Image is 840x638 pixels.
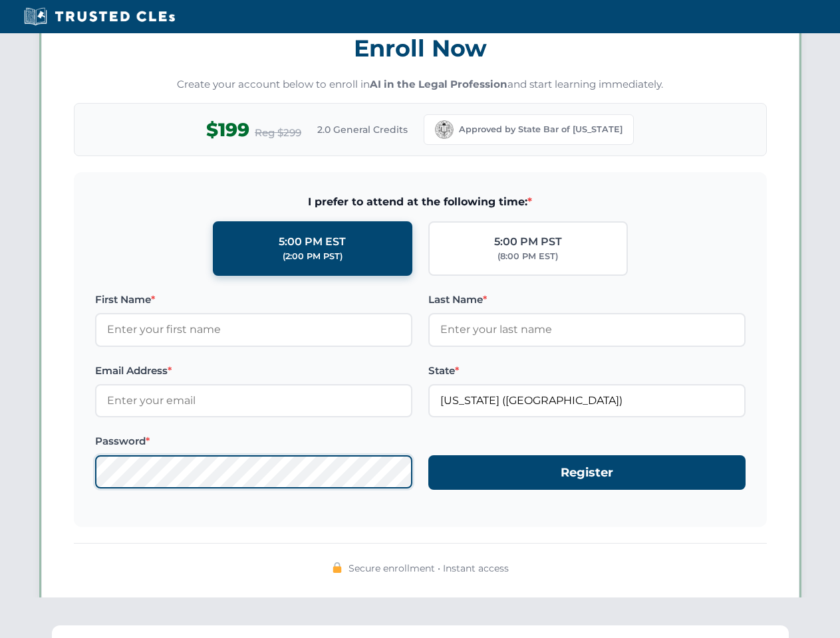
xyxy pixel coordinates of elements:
input: Enter your first name [95,313,412,346]
h3: Enroll Now [74,27,767,69]
label: Last Name [428,292,746,308]
div: 5:00 PM PST [494,233,562,251]
input: California (CA) [428,384,746,417]
input: Enter your email [95,384,412,417]
button: Register [428,455,746,490]
span: 2.0 General Credits [317,122,408,137]
input: Enter your last name [428,313,746,346]
label: Password [95,433,412,449]
span: $199 [206,115,249,145]
strong: AI in the Legal Profession [370,78,507,90]
label: First Name [95,292,412,308]
div: (2:00 PM PST) [283,250,343,263]
img: California Bar [435,120,454,139]
img: 🔒 [332,562,343,573]
span: Approved by State Bar of [US_STATE] [459,123,623,136]
label: Email Address [95,363,412,379]
div: 5:00 PM EST [279,233,346,251]
p: Create your account below to enroll in and start learning immediately. [74,77,767,92]
span: I prefer to attend at the following time: [95,193,746,211]
span: Reg $299 [255,125,301,141]
img: Trusted CLEs [20,7,179,27]
div: (8:00 PM EST) [497,250,558,263]
span: Secure enrollment • Instant access [349,561,509,576]
label: State [428,363,746,379]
